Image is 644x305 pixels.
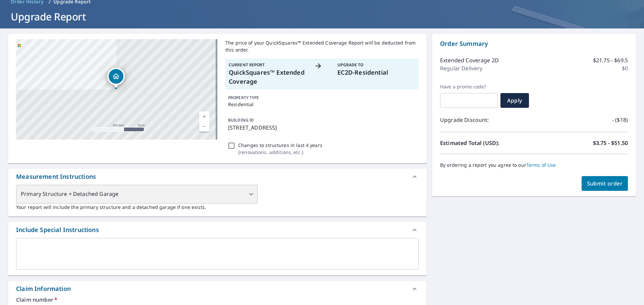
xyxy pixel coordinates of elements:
a: Current Level 17, Zoom Out [199,122,209,132]
div: Dropped pin, building 1, Residential property, 630 17th Ave Longview, WA 98632-1508 [107,68,125,88]
p: By ordering a report you agree to our [440,162,628,168]
p: EC2D-Residential [337,68,415,77]
p: Estimated Total (USD): [440,139,534,147]
div: Measurement Instructions [8,169,427,185]
a: Terms of Use [526,162,556,168]
p: $3.75 - $51.50 [593,139,628,147]
div: Primary Structure + Detached Garage [16,185,258,204]
p: The price of your QuickSquares™ Extended Coverage Report will be deducted from this order. [225,39,419,53]
p: Upgrade To [337,62,415,68]
a: Current Level 17, Zoom In [199,111,209,122]
p: Order Summary [440,39,628,48]
p: ( renovations, additions, etc. ) [238,149,322,156]
p: Extended Coverage 2D [440,56,499,64]
p: Changes to structures in last 4 years [238,142,322,149]
p: Current Report [229,62,307,68]
button: Apply [500,93,529,108]
span: Submit order [587,180,623,187]
p: Regular Delivery [440,64,482,72]
p: $0 [622,64,628,72]
p: - ($18) [612,116,628,124]
p: Upgrade Discount: [440,116,534,124]
h1: Upgrade Report [8,10,636,23]
div: Include Special Instructions [8,222,427,238]
label: Have a promo code? [440,84,498,90]
p: PROPERTY TYPE [228,95,416,101]
p: QuickSquares™ Extended Coverage [229,68,307,86]
p: Your report will include the primary structure and a detached garage if one exists. [16,204,419,211]
div: Claim Information [16,284,71,293]
button: Submit order [582,176,628,191]
p: BUILDING ID [228,117,254,123]
label: Claim number [16,297,419,302]
p: [STREET_ADDRESS] [228,124,416,132]
span: Apply [506,97,524,104]
p: $21.75 - $69.5 [593,56,628,64]
div: Measurement Instructions [16,172,96,181]
div: Claim Information [8,281,427,297]
div: Include Special Instructions [16,225,99,234]
p: Residential [228,101,416,108]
